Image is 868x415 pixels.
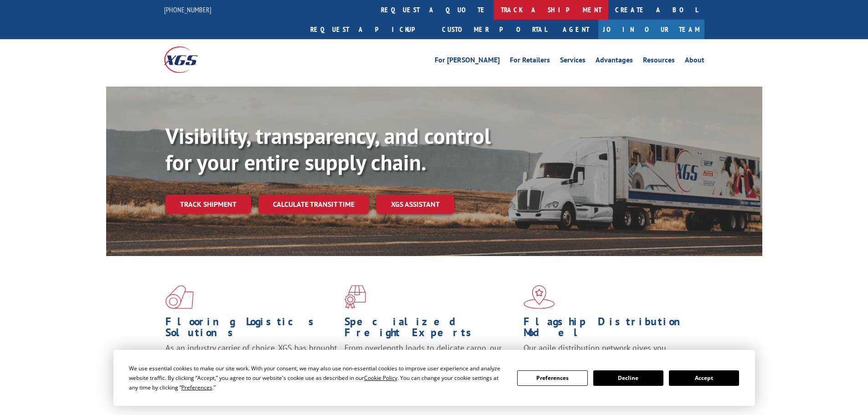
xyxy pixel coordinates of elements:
a: Services [560,56,586,67]
h1: Specialized Freight Experts [344,316,517,343]
a: For [PERSON_NAME] [435,56,500,67]
h1: Flooring Logistics Solutions [165,316,338,343]
button: Preferences [517,370,587,386]
a: Track shipment [165,195,251,214]
a: Agent [554,20,598,39]
a: Resources [643,56,675,67]
img: xgs-icon-flagship-distribution-model-red [524,285,555,309]
a: [PHONE_NUMBER] [164,5,211,14]
img: xgs-icon-total-supply-chain-intelligence-red [165,285,194,309]
span: Cookie Policy [364,374,397,382]
a: Customer Portal [435,20,554,39]
span: As an industry carrier of choice, XGS has brought innovation and dedication to flooring logistics... [165,343,337,375]
a: Advantages [596,56,633,67]
h1: Flagship Distribution Model [524,316,696,343]
a: About [685,56,704,67]
a: Request a pickup [303,20,435,39]
span: Preferences [181,384,212,391]
div: Cookie Consent Prompt [113,350,755,406]
a: For Retailers [510,56,550,67]
img: xgs-icon-focused-on-flooring-red [344,285,366,309]
button: Decline [593,370,663,386]
b: Visibility, transparency, and control for your entire supply chain. [165,122,491,176]
a: Calculate transit time [258,195,369,214]
span: Our agile distribution network gives you nationwide inventory management on demand. [524,343,691,364]
button: Accept [669,370,739,386]
a: Join Our Team [598,20,704,39]
a: XGS ASSISTANT [376,195,454,214]
p: From overlength loads to delicate cargo, our experienced staff knows the best way to move your fr... [344,343,517,383]
div: We use essential cookies to make our site work. With your consent, we may also use non-essential ... [129,364,506,392]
